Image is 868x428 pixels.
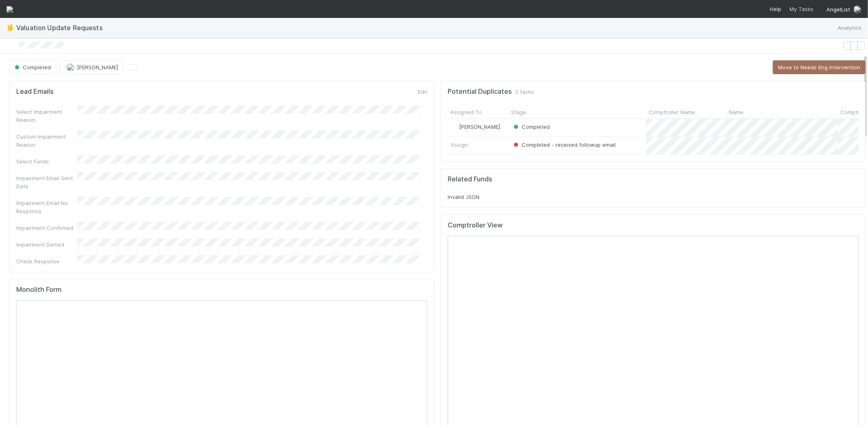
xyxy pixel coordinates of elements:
div: Impairment Email Sent Date [16,174,77,190]
span: Name [729,108,743,116]
button: Completed [9,60,56,74]
div: Impairment Confirmed [16,224,77,232]
span: Completed [512,124,550,130]
div: Select Funds: [16,157,77,165]
span: 2 tasks [515,88,534,96]
h5: Comptroller View [448,221,503,229]
a: Analytics [837,23,861,33]
span: 🖖 [7,24,15,31]
div: Impairment Denied [16,240,77,249]
button: [PERSON_NAME] [59,60,123,74]
img: avatar_5106bb14-94e9-4897-80de-6ae81081f36d.png [853,5,861,13]
span: [PERSON_NAME] [77,64,118,71]
img: avatar_5106bb14-94e9-4897-80de-6ae81081f36d.png [66,63,74,71]
span: Completed - received followup email [512,141,616,148]
div: Impairment Email No Response [16,199,77,215]
div: Invalid JSON. [448,193,859,201]
div: Completed [512,123,550,131]
span: My Tasks [788,6,813,12]
span: AngelList [826,6,850,13]
button: Move to Needs Eng Intervention [773,60,866,74]
img: logo-inverted-e16ddd16eac7371096b0.svg [7,6,13,13]
h5: Related Funds [448,175,492,183]
span: Valuation Update Requests [16,24,106,32]
h5: Potential Duplicates [448,88,512,96]
a: Edit [416,88,427,95]
div: Check Response [16,257,77,265]
span: Assign [451,141,468,149]
h5: Monolith Form [16,286,61,294]
span: [PERSON_NAME] [459,124,500,130]
img: avatar_5106bb14-94e9-4897-80de-6ae81081f36d.png [451,124,458,130]
span: Stage [511,108,526,116]
a: My Tasks [788,5,813,13]
div: Custom Impairment Reason [16,132,77,149]
div: Help [768,5,781,13]
h5: Lead Emails [16,88,54,96]
span: Completed [13,64,51,71]
span: Comptroller Name [649,108,695,116]
div: Completed - received followup email [512,141,616,149]
div: [PERSON_NAME] [451,123,500,131]
div: Select Impairment Reason [16,108,77,124]
span: Assigned To [450,108,482,116]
